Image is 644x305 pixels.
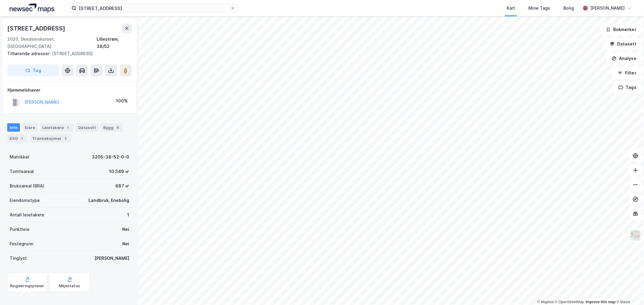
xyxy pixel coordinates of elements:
button: Analyse [607,52,642,64]
button: Datasett [605,38,642,50]
div: 10 349 ㎡ [109,168,129,175]
div: [STREET_ADDRESS] [7,50,127,57]
div: [STREET_ADDRESS] [7,24,66,33]
img: logo.a4113a55bc3d86da70a041830d287a7e.svg [10,4,54,13]
span: Tilhørende adresser: [7,51,52,56]
div: Info [7,123,20,132]
div: [PERSON_NAME] [590,5,625,12]
a: Mapbox [537,300,554,304]
div: Hjemmelshaver [8,86,131,94]
img: Z [630,230,641,241]
div: [PERSON_NAME] [95,255,129,262]
div: Datasett [76,123,98,132]
div: Reguleringsplaner [10,284,44,288]
div: Festegrunn [10,240,33,247]
div: 2 [63,135,69,141]
div: 3205-38-52-0-0 [92,153,129,161]
div: Matrikkel [10,153,29,161]
div: Antall leietakere [10,211,44,219]
input: Søk på adresse, matrikkel, gårdeiere, leietakere eller personer [76,4,230,13]
iframe: Chat Widget [614,276,644,305]
div: Punktleie [10,226,30,233]
div: Kart [507,5,515,12]
div: Nei [122,226,129,233]
div: ESG [7,134,27,143]
div: 1 [65,124,71,130]
div: 1 [127,211,129,219]
div: Tomteareal [10,168,34,175]
button: Tag [7,64,59,77]
button: Tags [614,81,642,93]
div: Leietakere [40,123,73,132]
div: Lillestrøm, 38/52 [97,36,132,50]
div: 2020, Skedsmokorset, [GEOGRAPHIC_DATA] [7,36,97,50]
div: Bygg [101,123,123,132]
div: Nei [122,240,129,247]
div: 100% [116,97,128,105]
div: Transaksjoner [30,134,71,143]
div: Eiendomstype [10,197,40,204]
div: Tinglyst [10,255,27,262]
div: 687 ㎡ [115,182,129,190]
div: Bruksareal (BRA) [10,182,44,190]
button: Filter [613,67,642,79]
a: Improve this map [586,300,616,304]
button: Bokmerker [601,24,642,36]
div: Bolig [563,5,574,12]
a: OpenStreetMap [555,300,584,304]
div: Mine Tags [528,5,550,12]
div: Miljøstatus [59,284,80,288]
div: 6 [115,124,121,130]
div: Kontrollprogram for chat [614,276,644,305]
div: Landbruk, Enebolig [88,197,129,204]
div: Eiere [22,123,37,132]
div: 1 [19,135,25,141]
